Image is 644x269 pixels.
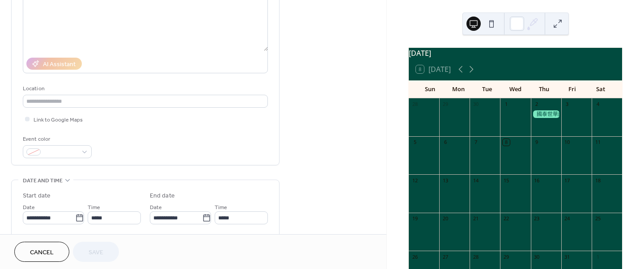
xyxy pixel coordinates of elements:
div: 18 [594,177,601,184]
div: 3 [564,101,571,108]
div: 2 [534,101,540,108]
div: 16 [534,177,540,184]
div: End date [150,191,175,201]
div: Location [23,84,266,93]
div: Start date [23,191,51,201]
div: 4 [594,101,601,108]
div: 9 [534,139,540,146]
button: Cancel [14,242,69,262]
div: 17 [564,177,571,184]
div: 6 [442,139,449,146]
div: 31 [564,253,571,260]
div: 29 [442,101,449,108]
div: 11 [594,139,601,146]
div: 1 [594,253,601,260]
span: Time [215,203,227,212]
div: 20 [442,215,449,222]
div: 23 [534,215,540,222]
div: Sat [586,80,615,98]
div: 29 [503,253,509,260]
div: 國泰世華結賬日 [531,110,561,118]
div: 30 [472,101,479,108]
span: Date [150,203,162,212]
div: Tue [473,80,501,98]
div: 21 [472,215,479,222]
div: 8 [503,139,509,146]
div: 26 [411,253,418,260]
div: 13 [442,177,449,184]
div: 5 [411,139,418,146]
div: Wed [501,80,530,98]
span: Cancel [30,248,54,257]
div: 30 [534,253,540,260]
div: 25 [594,215,601,222]
span: Time [88,203,100,212]
div: 15 [503,177,509,184]
div: 19 [411,215,418,222]
div: 12 [411,177,418,184]
div: Thu [530,80,558,98]
div: 28 [411,101,418,108]
div: 27 [442,253,449,260]
span: Date [23,203,35,212]
div: [DATE] [409,48,622,59]
div: 22 [503,215,509,222]
div: Sun [416,80,445,98]
div: 1 [503,101,509,108]
div: 10 [564,139,571,146]
div: Fri [558,80,587,98]
div: 24 [564,215,571,222]
div: 7 [472,139,479,146]
div: Mon [445,80,473,98]
div: 14 [472,177,479,184]
div: Event color [23,134,90,144]
span: Date and time [23,176,63,185]
div: 28 [472,253,479,260]
span: Link to Google Maps [34,115,83,125]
